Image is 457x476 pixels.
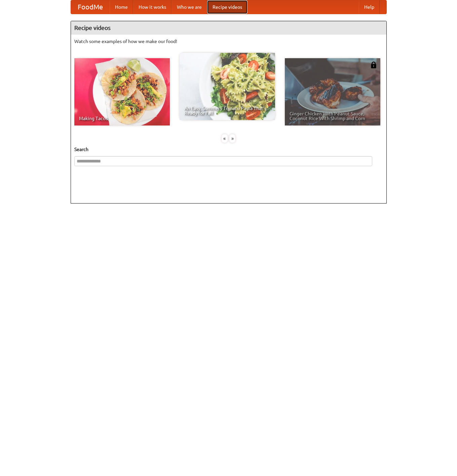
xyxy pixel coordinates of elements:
div: » [229,134,235,143]
h4: Recipe videos [71,21,386,35]
p: Watch some examples of how we make our food! [74,38,383,45]
a: FoodMe [71,0,110,14]
span: An Easy, Summery Tomato Pasta That's Ready for Fall [184,106,270,115]
div: « [222,134,228,143]
a: How it works [133,0,172,14]
h5: Search [74,146,383,153]
img: 483408.png [370,62,377,68]
a: An Easy, Summery Tomato Pasta That's Ready for Fall [180,53,275,120]
a: Who we are [172,0,207,14]
a: Recipe videos [207,0,247,14]
a: Help [359,0,380,14]
span: Making Tacos [79,116,165,121]
a: Home [110,0,133,14]
a: Making Tacos [74,58,170,125]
